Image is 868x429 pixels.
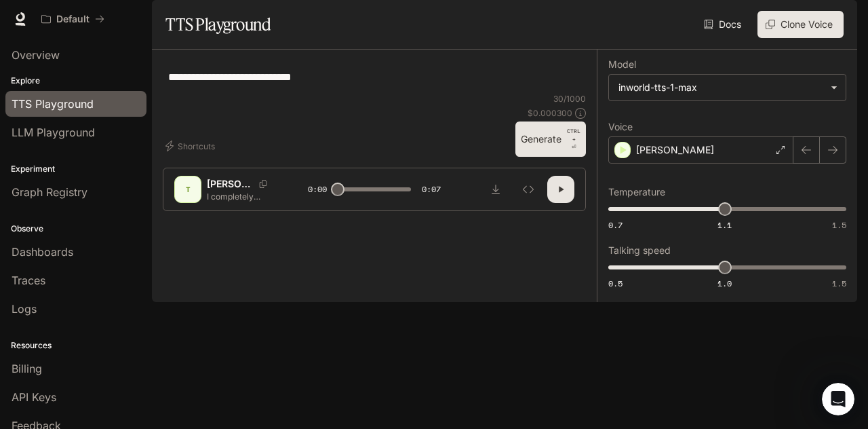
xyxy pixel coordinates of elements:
span: 1.5 [832,219,846,231]
h1: TTS Playground [165,11,271,38]
span: 0.7 [608,219,623,231]
p: [PERSON_NAME] [636,143,714,157]
button: Download audio [482,176,509,203]
p: ⏎ [567,127,580,151]
iframe: Intercom live chat [822,383,854,415]
p: Temperature [608,187,665,197]
a: Docs [701,11,747,38]
button: Clone Voice [757,11,844,38]
button: Shortcuts [163,135,220,157]
p: [PERSON_NAME] [207,177,254,191]
span: 0:00 [308,183,327,196]
p: CTRL + [567,127,580,143]
button: Copy Voice ID [254,180,273,188]
p: Talking speed [608,246,671,255]
div: inworld-tts-1-max [618,81,824,94]
span: 1.5 [832,278,846,289]
button: Inspect [515,176,542,203]
p: Default [56,14,90,25]
button: GenerateCTRL +⏎ [515,122,586,157]
p: I completely understand your frustration with this situation. Let me look into your account detai... [207,191,275,202]
p: 30 / 1000 [553,93,586,105]
span: 1.0 [717,278,732,289]
span: 1.1 [717,219,732,231]
div: inworld-tts-1-max [609,75,846,100]
button: All workspaces [35,5,111,33]
span: 0:07 [422,183,441,196]
p: Voice [608,122,633,132]
p: Model [608,60,636,69]
div: T [177,179,199,200]
span: 0.5 [608,278,623,289]
p: $ 0.000300 [528,107,572,119]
